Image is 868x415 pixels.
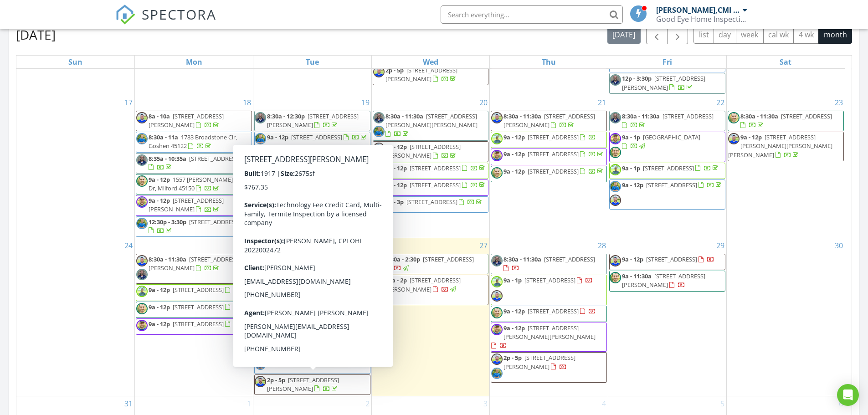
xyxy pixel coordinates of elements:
[267,150,368,158] a: 9a - 12p [STREET_ADDRESS]
[491,149,607,165] a: 9a - 12p [STREET_ADDRESS]
[373,181,385,192] img: dsc_1613.jpg
[255,338,266,349] img: dsc_1613.jpg
[267,167,368,175] a: 9a - 12p [STREET_ADDRESS]
[714,26,736,44] button: day
[503,324,525,332] span: 9a - 12p
[149,286,170,294] span: 9a - 12p
[373,179,489,196] a: 9a - 12p [STREET_ADDRESS]
[622,272,705,289] span: [STREET_ADDRESS][PERSON_NAME]
[491,368,503,379] img: te_head_shot_2020.jpg
[16,238,135,396] td: Go to August 24, 2025
[610,181,621,192] img: te_head_shot_2020.jpg
[385,164,487,172] a: 9a - 12p [STREET_ADDRESS]
[528,133,579,141] span: [STREET_ADDRESS]
[596,95,608,110] a: Go to August 21, 2025
[491,167,503,179] img: dsc_1567.jpg
[441,5,623,24] input: Search everything...
[149,196,170,205] span: 9a - 12p
[609,271,725,291] a: 9a - 11:30a [STREET_ADDRESS][PERSON_NAME]
[503,276,522,284] span: 9a - 1p
[136,196,148,208] img: dsc_1613.jpg
[136,218,148,229] img: te_head_shot_2020.jpg
[267,112,305,120] span: 8:30a - 12:30p
[255,359,266,370] img: te_head_shot_2020.jpg
[736,26,764,44] button: week
[254,149,370,165] a: 9a - 12p [STREET_ADDRESS]
[622,133,700,150] a: 9a - 1p [GEOGRAPHIC_DATA]
[503,354,575,370] span: [STREET_ADDRESS][PERSON_NAME]
[622,272,652,280] span: 9a - 11:30a
[267,255,305,263] span: 8:30a - 11:30a
[136,302,252,318] a: 9a - 12p [STREET_ADDRESS]
[491,275,607,305] a: 9a - 1p [STREET_ADDRESS]
[385,181,407,189] span: 9a - 12p
[385,143,461,159] a: 9a - 12p [STREET_ADDRESS][PERSON_NAME]
[299,184,350,192] span: [STREET_ADDRESS]
[267,376,285,384] span: 2p - 5p
[136,303,148,314] img: dsc_1567.jpg
[491,354,503,365] img: russ.jpg
[136,269,148,280] img: justin.jpg
[524,276,575,284] span: [STREET_ADDRESS]
[385,276,461,293] span: [STREET_ADDRESS][PERSON_NAME]
[255,112,266,123] img: justin.jpg
[373,254,489,274] a: 8:30a - 2:30p [STREET_ADDRESS]
[544,255,595,263] span: [STREET_ADDRESS]
[622,74,705,91] a: 12p - 3:30p [STREET_ADDRESS][PERSON_NAME]
[385,66,457,83] span: [STREET_ADDRESS][PERSON_NAME]
[373,164,385,175] img: crystal.jpg
[503,133,596,141] a: 9a - 12p [STREET_ADDRESS]
[610,147,621,158] img: dsc_1567.jpg
[622,112,660,120] span: 8:30a - 11:30a
[267,167,288,175] span: 9a - 12p
[267,286,285,294] span: 9a - 1p
[254,183,370,203] a: 9a - 11:30a [STREET_ADDRESS]
[373,275,489,305] a: 10a - 2p [STREET_ADDRESS][PERSON_NAME]
[622,255,714,263] a: 9a - 12p [STREET_ADDRESS]
[609,73,725,93] a: 12p - 3:30p [STREET_ADDRESS][PERSON_NAME]
[763,26,794,44] button: cal wk
[373,196,489,213] a: 1p - 3p [STREET_ADDRESS]
[503,255,595,272] a: 8:30a - 11:30a [STREET_ADDRESS]
[184,56,204,68] a: Monday
[360,238,371,253] a: Go to August 26, 2025
[837,384,859,406] div: Open Intercom Messenger
[142,5,216,24] span: SPECTORA
[267,338,288,346] span: 9a - 12p
[149,133,237,150] span: 1783 Broadstone Cir, Goshen 45122
[833,238,845,253] a: Go to August 30, 2025
[16,95,135,238] td: Go to August 17, 2025
[646,181,697,189] span: [STREET_ADDRESS]
[149,175,247,192] a: 9a - 12p 1557 [PERSON_NAME] Club Dr, Milford 45150
[833,95,845,110] a: Go to August 23, 2025
[385,112,478,129] span: [STREET_ADDRESS][PERSON_NAME][PERSON_NAME]
[241,238,253,253] a: Go to August 25, 2025
[267,133,368,141] a: 9a - 12p [STREET_ADDRESS]
[255,269,266,280] img: justin.jpg
[267,376,339,393] a: 2p - 5p [STREET_ADDRESS][PERSON_NAME]
[254,357,370,374] a: 10a [STREET_ADDRESS]
[503,307,596,315] a: 9a - 12p [STREET_ADDRESS]
[503,167,525,175] span: 9a - 12p
[793,26,819,44] button: 4 wk
[610,112,621,123] img: justin.jpg
[149,255,186,263] span: 8:30a - 11:30a
[253,95,371,238] td: Go to August 19, 2025
[646,26,668,44] button: Previous month
[528,307,579,315] span: [STREET_ADDRESS]
[622,272,705,289] a: 9a - 11:30a [STREET_ADDRESS][PERSON_NAME]
[728,133,832,159] a: 9a - 12p [STREET_ADDRESS][PERSON_NAME][PERSON_NAME][PERSON_NAME]
[728,133,832,159] span: [STREET_ADDRESS][PERSON_NAME][PERSON_NAME][PERSON_NAME]
[173,303,224,311] span: [STREET_ADDRESS]
[267,359,357,367] a: 10a [STREET_ADDRESS]
[136,133,148,144] img: te_head_shot_2020.jpg
[491,133,503,144] img: crystal.jpg
[373,111,489,141] a: 8:30a - 11:30a [STREET_ADDRESS][PERSON_NAME][PERSON_NAME]
[267,317,342,333] span: [STREET_ADDRESS][PERSON_NAME]
[491,306,607,322] a: 9a - 12p [STREET_ADDRESS]
[610,164,621,175] img: crystal.jpg
[491,254,607,274] a: 8:30a - 11:30a [STREET_ADDRESS]
[373,198,385,209] img: te_head_shot_2020.jpg
[241,95,253,110] a: Go to August 18, 2025
[149,175,170,184] span: 9a - 12p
